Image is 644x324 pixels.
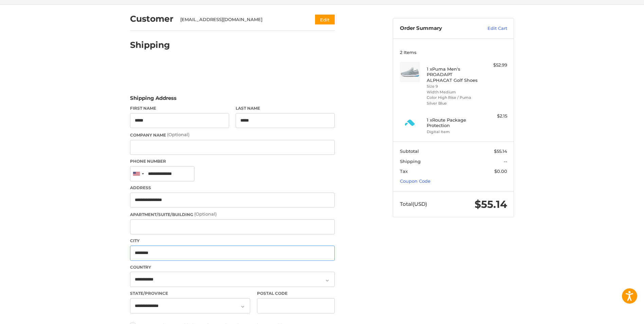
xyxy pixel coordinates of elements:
span: Subtotal [400,148,419,154]
li: Width Medium [427,89,479,95]
small: (Optional) [194,211,217,217]
span: $55.14 [475,198,507,211]
label: Phone Number [130,158,335,164]
span: Shipping [400,159,421,164]
span: -- [504,159,507,164]
h3: Order Summary [400,25,473,32]
span: $55.14 [494,148,507,154]
small: (Optional) [167,132,189,137]
div: $52.99 [480,62,507,69]
h3: 2 Items [400,50,507,55]
li: Size 9 [427,84,479,89]
label: Company Name [130,131,335,138]
div: United States: +1 [130,166,146,181]
span: $0.00 [494,168,507,174]
a: Coupon Code [400,178,430,184]
legend: Shipping Address [130,94,177,105]
li: Digital Item [427,129,479,135]
button: Edit [315,15,335,24]
h2: Shipping [130,40,170,50]
span: Total (USD) [400,201,427,207]
label: Country [130,264,335,270]
label: First Name [130,105,229,111]
label: Last Name [236,105,335,111]
label: Postal Code [257,290,335,296]
h4: 1 x Route Package Protection [427,117,479,128]
h4: 1 x Puma Men's PROADAPT ALPHACAT Golf Shoes [427,66,479,83]
li: Color High Rise / Puma Silver Blue [427,95,479,106]
h2: Customer [130,14,173,24]
div: [EMAIL_ADDRESS][DOMAIN_NAME] [180,16,302,23]
span: Tax [400,168,408,174]
a: Edit Cart [473,25,507,32]
label: City [130,238,335,244]
label: Address [130,185,335,191]
div: $2.15 [480,113,507,120]
label: Apartment/Suite/Building [130,211,335,218]
label: State/Province [130,290,250,296]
